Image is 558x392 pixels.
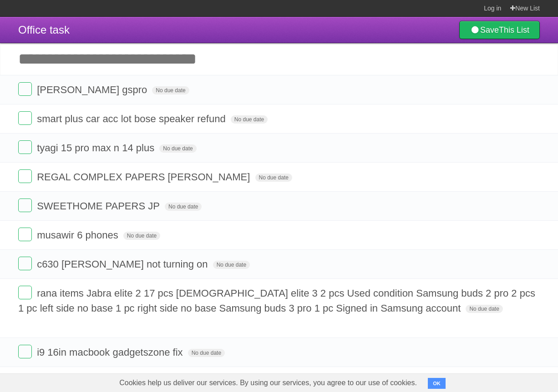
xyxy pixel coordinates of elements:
[110,374,426,392] span: Cookies help us deliver our services. By using our services, you agree to our use of cookies.
[37,229,121,241] span: musawir 6 phones
[459,21,540,39] a: SaveThis List
[159,144,196,153] span: No due date
[123,232,160,240] span: No due date
[231,115,268,124] span: No due date
[255,174,292,182] span: No due date
[466,305,502,313] span: No due date
[37,258,210,270] span: c630 [PERSON_NAME] not turning on
[18,288,535,314] span: rana items Jabra elite 2 17 pcs [DEMOGRAPHIC_DATA] elite 3 2 pcs Used condition Samsung buds 2 pr...
[18,24,70,36] span: Office task
[37,200,162,212] span: SWEETHOME PAPERS JP
[18,286,32,299] label: Done
[37,113,228,124] span: smart plus car acc lot bose speaker refund
[37,171,252,183] span: REGAL COMPLEX PAPERS [PERSON_NAME]
[18,345,32,358] label: Done
[18,140,32,154] label: Done
[188,349,225,357] span: No due date
[152,86,189,94] span: No due date
[37,84,149,95] span: [PERSON_NAME] gspro
[37,347,185,358] span: i9 16in macbook gadgetszone fix
[499,25,529,35] b: This List
[165,203,202,211] span: No due date
[213,261,250,269] span: No due date
[18,111,32,125] label: Done
[428,378,446,389] button: OK
[18,198,32,212] label: Done
[37,142,157,154] span: tyagi 15 pro max n 14 plus
[18,169,32,183] label: Done
[18,82,32,96] label: Done
[18,257,32,270] label: Done
[18,228,32,241] label: Done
